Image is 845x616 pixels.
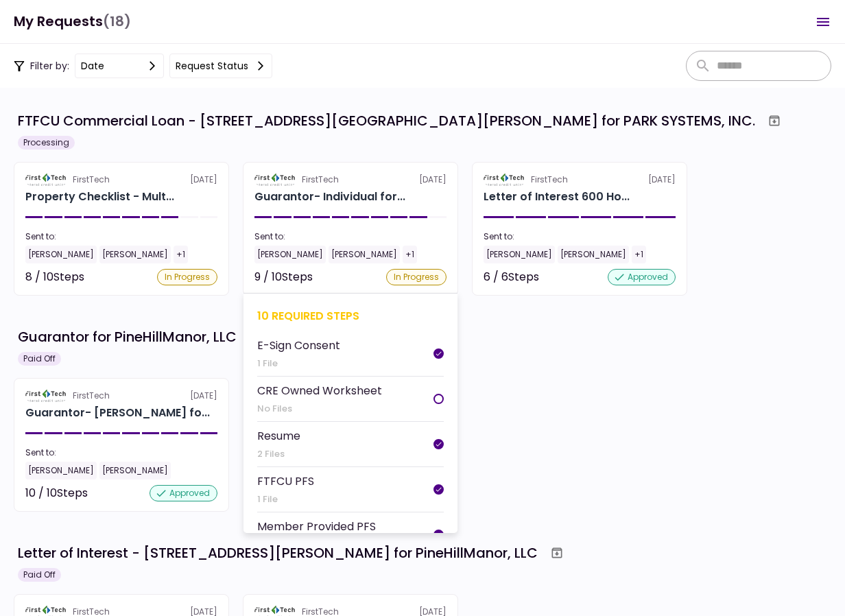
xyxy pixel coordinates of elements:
[25,462,97,479] div: [PERSON_NAME]
[257,473,314,490] div: FTFCU PFS
[484,174,676,186] div: [DATE]
[484,189,630,205] div: Letter of Interest 600 Holly Drive Albany
[302,174,339,186] div: FirstTech
[254,174,296,186] img: Partner logo
[18,110,755,131] div: FTFCU Commercial Loan - [STREET_ADDRESS][GEOGRAPHIC_DATA][PERSON_NAME] for PARK SYSTEMS, INC.
[25,405,210,421] div: Guarantor- Nancy McKee for PineHillManor, LLC
[254,189,405,205] div: Guarantor- Individual for PARK SYSTEMS, INC. Nancy McKee
[531,174,568,186] div: FirstTech
[257,307,444,324] div: 10 required steps
[254,246,326,263] div: [PERSON_NAME]
[25,230,217,243] div: Sent to:
[14,8,131,36] h1: My Requests
[25,390,217,402] div: [DATE]
[257,337,340,354] div: E-Sign Consent
[25,174,217,186] div: [DATE]
[254,230,447,243] div: Sent to:
[157,269,217,285] div: In Progress
[257,447,300,461] div: 2 Files
[174,246,188,263] div: +1
[484,246,555,263] div: [PERSON_NAME]
[257,493,314,506] div: 1 File
[329,246,400,263] div: [PERSON_NAME]
[99,246,171,263] div: [PERSON_NAME]
[254,269,313,285] div: 9 / 10 Steps
[484,230,676,243] div: Sent to:
[25,189,174,205] div: Property Checklist - Multi-Family for PARK SYSTEMS, INC. 600 Holly Drive
[257,427,300,445] div: Resume
[25,485,88,501] div: 10 / 10 Steps
[73,174,110,186] div: FirstTech
[150,485,217,501] div: approved
[608,269,676,285] div: approved
[403,246,417,263] div: +1
[169,54,272,78] button: Request status
[257,382,382,399] div: CRE Owned Worksheet
[257,402,382,416] div: No Files
[81,58,104,73] div: date
[25,174,67,186] img: Partner logo
[25,390,67,402] img: Partner logo
[18,543,538,563] div: Letter of Interest - [STREET_ADDRESS][PERSON_NAME] for PineHillManor, LLC
[254,174,447,186] div: [DATE]
[386,269,447,285] div: In Progress
[545,541,569,565] button: Archive workflow
[14,54,272,78] div: Filter by:
[18,327,237,347] div: Guarantor for PineHillManor, LLC
[73,390,110,402] div: FirstTech
[75,54,164,78] button: date
[807,5,840,38] button: Open menu
[25,269,84,285] div: 8 / 10 Steps
[558,246,629,263] div: [PERSON_NAME]
[257,357,340,370] div: 1 File
[484,269,539,285] div: 6 / 6 Steps
[484,174,525,186] img: Partner logo
[18,568,61,582] div: Paid Off
[762,108,787,133] button: Archive workflow
[632,246,646,263] div: +1
[103,8,131,36] span: (18)
[257,518,376,535] div: Member Provided PFS
[18,352,61,366] div: Paid Off
[25,246,97,263] div: [PERSON_NAME]
[99,462,171,479] div: [PERSON_NAME]
[25,447,217,459] div: Sent to:
[18,136,75,150] div: Processing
